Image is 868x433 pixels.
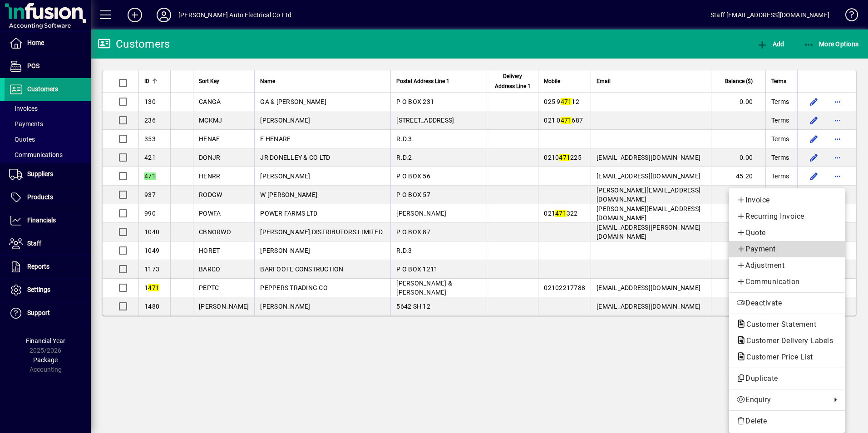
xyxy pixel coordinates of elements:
[736,227,838,238] span: Quote
[736,260,838,271] span: Adjustment
[736,394,827,405] span: Enquiry
[736,353,818,361] span: Customer Price List
[736,195,838,206] span: Invoice
[729,295,845,311] button: Deactivate customer
[736,298,838,309] span: Deactivate
[736,336,838,345] span: Customer Delivery Labels
[736,373,838,384] span: Duplicate
[736,320,821,329] span: Customer Statement
[736,276,838,287] span: Communication
[736,244,838,255] span: Payment
[736,416,838,427] span: Delete
[736,211,838,222] span: Recurring Invoice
